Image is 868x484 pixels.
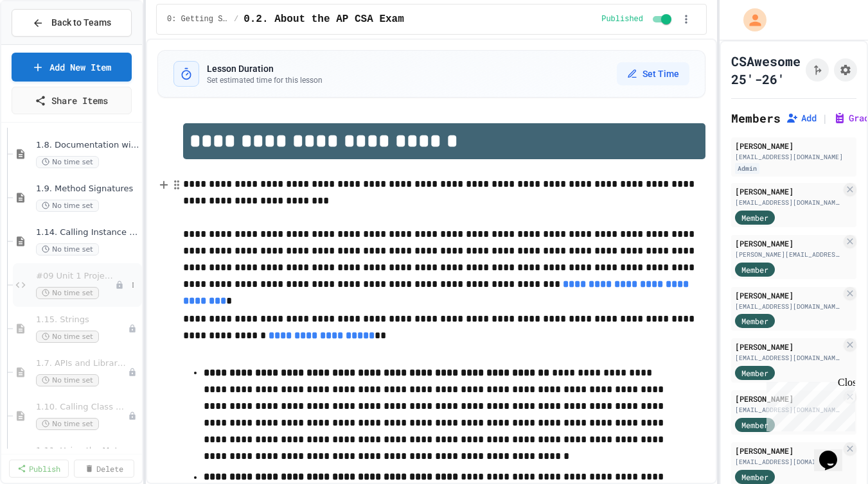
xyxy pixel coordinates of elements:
[735,302,841,311] div: [EMAIL_ADDRESS][DOMAIN_NAME]
[51,16,111,30] span: Back to Teams
[735,353,841,363] div: [EMAIL_ADDRESS][DOMAIN_NAME]
[36,227,139,238] span: 1.14. Calling Instance Methods
[207,75,323,85] p: Set estimated time for this lesson
[741,264,768,275] span: Member
[5,5,89,82] div: Chat with us now!Close
[244,12,404,27] span: 0.2. About the AP CSA Exam
[730,5,770,35] div: My Account
[741,367,768,379] span: Member
[167,14,229,24] span: 0: Getting Started
[731,109,781,127] h2: Members
[735,445,841,456] div: [PERSON_NAME]
[786,112,817,125] button: Add
[12,9,132,37] button: Back to Teams
[735,238,841,249] div: [PERSON_NAME]
[36,140,139,151] span: 1.8. Documentation with Comments and Preconditions
[128,368,137,377] div: Unpublished
[741,471,768,483] span: Member
[36,374,99,386] span: No time set
[36,402,128,413] span: 1.10. Calling Class Methods
[36,331,99,343] span: No time set
[601,12,674,27] div: Content is published and visible to students
[127,279,139,291] button: More options
[735,152,853,162] div: [EMAIL_ADDRESS][DOMAIN_NAME]
[207,62,323,75] h3: Lesson Duration
[735,250,841,259] div: [PERSON_NAME][EMAIL_ADDRESS][DOMAIN_NAME]
[36,200,99,212] span: No time set
[735,405,841,415] div: [EMAIL_ADDRESS][DOMAIN_NAME]
[806,58,829,82] button: Click to see fork details
[36,445,128,456] span: 1.11. Using the Math Class
[36,184,139,194] span: 1.9. Method Signatures
[822,110,828,126] span: |
[128,324,137,333] div: Unpublished
[735,163,759,174] div: Admin
[761,377,855,431] iframe: chat widget
[735,341,841,352] div: [PERSON_NAME]
[735,140,853,151] div: [PERSON_NAME]
[36,287,99,299] span: No time set
[735,290,841,301] div: [PERSON_NAME]
[601,14,643,24] span: Published
[74,460,134,478] a: Delete
[617,62,689,85] button: Set Time
[12,53,132,82] a: Add New Item
[36,358,128,369] span: 1.7. APIs and Libraries
[36,243,99,255] span: No time set
[36,418,99,430] span: No time set
[735,393,841,404] div: [PERSON_NAME]
[741,419,768,431] span: Member
[735,457,841,467] div: [EMAIL_ADDRESS][DOMAIN_NAME]
[234,14,238,24] span: /
[36,315,128,325] span: 1.15. Strings
[834,58,857,82] button: Assignment Settings
[741,315,768,327] span: Member
[9,460,69,478] a: Publish
[735,198,841,207] div: [EMAIL_ADDRESS][DOMAIN_NAME]
[731,52,801,88] h1: CSAwesome 25'-26'
[36,271,115,282] span: #09 Unit 1 ProjectB
[128,411,137,420] div: Unpublished
[115,281,124,290] div: Unpublished
[814,433,855,471] iframe: chat widget
[741,212,768,223] span: Member
[735,186,841,197] div: [PERSON_NAME]
[12,87,132,114] a: Share Items
[36,156,99,168] span: No time set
